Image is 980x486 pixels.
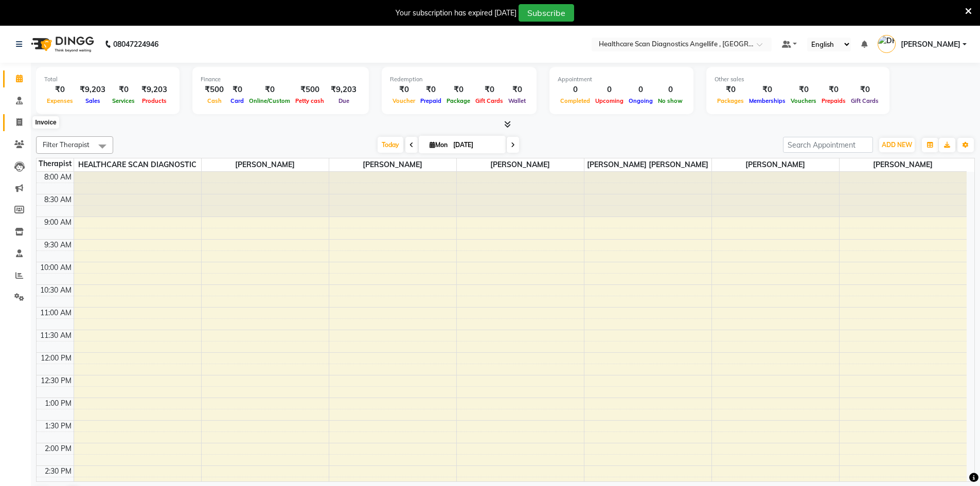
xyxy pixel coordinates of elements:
[626,84,655,96] div: 0
[390,97,418,104] span: Voucher
[205,97,224,104] span: Cash
[746,97,788,104] span: Memberships
[228,97,246,104] span: Card
[558,84,593,96] div: 0
[593,97,626,104] span: Upcoming
[882,141,912,149] span: ADD NEW
[139,97,169,104] span: Products
[42,217,74,228] div: 9:00 AM
[76,84,110,96] div: ₹9,203
[246,84,293,96] div: ₹0
[655,97,685,104] span: No show
[450,137,502,153] input: 2025-09-01
[506,97,528,104] span: Wallet
[519,4,574,22] button: Subscribe
[44,84,76,96] div: ₹0
[783,137,873,153] input: Search Appointment
[558,75,685,84] div: Appointment
[819,97,848,104] span: Prepaids
[43,140,90,149] span: Filter Therapist
[327,84,361,96] div: ₹9,203
[39,353,74,364] div: 12:00 PM
[712,158,839,171] span: [PERSON_NAME]
[788,84,819,96] div: ₹0
[37,158,74,169] div: Therapist
[473,84,506,96] div: ₹0
[32,116,59,129] div: Invoice
[584,158,711,171] span: [PERSON_NAME] [PERSON_NAME]
[558,97,593,104] span: Completed
[26,30,97,59] img: logo
[38,285,74,296] div: 10:30 AM
[83,97,103,104] span: Sales
[396,8,516,19] div: Your subscription has expired [DATE]
[378,137,403,153] span: Today
[336,97,352,104] span: Due
[293,97,327,104] span: Petty cash
[38,308,74,318] div: 11:00 AM
[840,158,967,171] span: [PERSON_NAME]
[848,97,881,104] span: Gift Cards
[444,97,473,104] span: Package
[43,421,74,431] div: 1:30 PM
[42,194,74,205] div: 8:30 AM
[457,158,584,171] span: [PERSON_NAME]
[42,172,74,183] div: 8:00 AM
[43,443,74,454] div: 2:00 PM
[878,35,896,53] img: DR AFTAB ALAM
[626,97,655,104] span: Ongoing
[506,84,528,96] div: ₹0
[42,240,74,250] div: 9:30 AM
[74,158,201,171] span: HEALTHCARE SCAN DIAGNOSTIC
[819,84,848,96] div: ₹0
[746,84,788,96] div: ₹0
[228,84,246,96] div: ₹0
[473,97,506,104] span: Gift Cards
[715,75,881,84] div: Other sales
[202,158,329,171] span: [PERSON_NAME]
[418,84,444,96] div: ₹0
[788,97,819,104] span: Vouchers
[293,84,327,96] div: ₹500
[390,84,418,96] div: ₹0
[848,84,881,96] div: ₹0
[39,375,74,386] div: 12:30 PM
[201,75,361,84] div: Finance
[43,466,74,477] div: 2:30 PM
[201,84,228,96] div: ₹500
[593,84,626,96] div: 0
[110,84,137,96] div: ₹0
[901,39,960,50] span: [PERSON_NAME]
[715,84,746,96] div: ₹0
[418,97,444,104] span: Prepaid
[110,97,137,104] span: Services
[444,84,473,96] div: ₹0
[44,75,171,84] div: Total
[246,97,293,104] span: Online/Custom
[329,158,456,171] span: [PERSON_NAME]
[427,141,450,149] span: Mon
[113,30,158,59] b: 08047224946
[137,84,171,96] div: ₹9,203
[390,75,528,84] div: Redemption
[38,262,74,273] div: 10:00 AM
[655,84,685,96] div: 0
[879,138,915,152] button: ADD NEW
[38,330,74,341] div: 11:30 AM
[43,398,74,409] div: 1:00 PM
[715,97,746,104] span: Packages
[44,97,76,104] span: Expenses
